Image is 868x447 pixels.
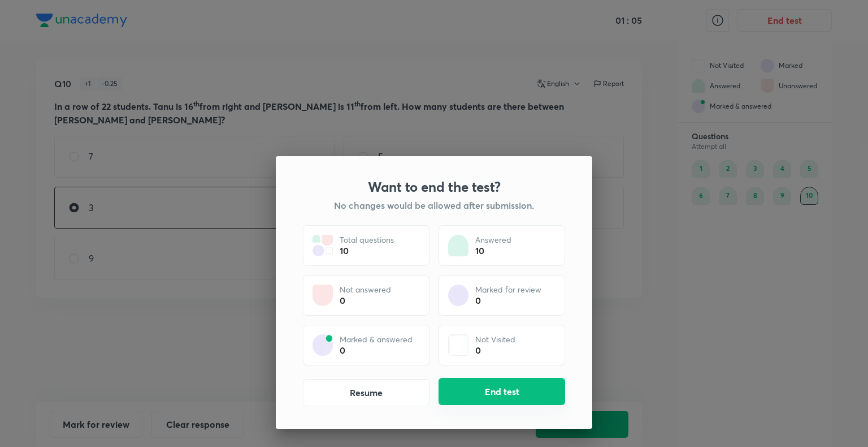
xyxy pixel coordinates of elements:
[448,235,468,256] img: attempt state
[475,295,541,306] div: 0
[439,378,565,405] button: End test
[313,235,333,256] img: attempt state
[448,285,468,306] img: attempt state
[475,334,515,345] p: Not Visited
[475,235,511,245] p: Answered
[340,245,394,256] div: 10
[475,285,541,295] p: Marked for review
[368,179,501,195] h3: Want to end the test?
[313,285,333,306] img: attempt state
[340,345,413,356] div: 0
[334,199,534,212] h5: No changes would be allowed after submission.
[340,295,391,306] div: 0
[340,235,394,245] p: Total questions
[340,334,413,345] p: Marked & answered
[303,379,429,406] button: Resume
[340,285,391,295] p: Not answered
[475,345,515,356] div: 0
[448,334,468,356] img: attempt state
[313,334,333,356] img: attempt state
[475,245,511,256] div: 10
